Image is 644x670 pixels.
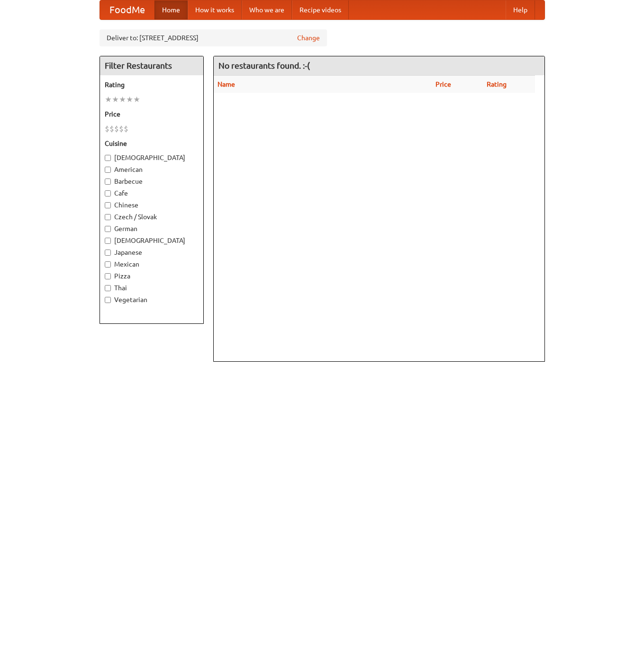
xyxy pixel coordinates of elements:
[105,238,111,244] input: [DEMOGRAPHIC_DATA]
[105,273,111,279] input: Pizza
[105,283,199,293] label: Thai
[105,212,199,222] label: Czech / Slovak
[105,202,111,208] input: Chinese
[105,188,199,198] label: Cafe
[105,80,199,89] h5: Rating
[242,0,292,19] a: Who we are
[105,139,199,148] h5: Cuisine
[100,0,154,19] a: FoodMe
[105,226,111,232] input: German
[105,165,199,174] label: American
[105,109,199,119] h5: Price
[109,124,114,134] li: $
[133,94,140,105] li: ★
[105,190,111,197] input: Cafe
[105,124,109,134] li: $
[218,80,235,88] a: Name
[105,224,199,233] label: German
[114,124,119,134] li: $
[297,33,320,43] a: Change
[487,80,507,88] a: Rating
[119,124,124,134] li: $
[292,0,349,19] a: Recipe videos
[188,0,242,19] a: How it works
[124,124,128,134] li: $
[105,297,111,303] input: Vegetarian
[105,250,111,256] input: Japanese
[100,29,327,46] div: Deliver to: [STREET_ADDRESS]
[105,94,112,105] li: ★
[105,214,111,220] input: Czech / Slovak
[105,200,199,210] label: Chinese
[112,94,119,105] li: ★
[119,94,126,105] li: ★
[105,259,199,269] label: Mexican
[100,56,203,75] h4: Filter Restaurants
[506,0,535,19] a: Help
[218,61,310,70] ng-pluralize: No restaurants found. :-(
[105,248,199,257] label: Japanese
[105,285,111,291] input: Thai
[435,80,451,88] a: Price
[105,177,199,186] label: Barbecue
[126,94,133,105] li: ★
[105,271,199,281] label: Pizza
[154,0,188,19] a: Home
[105,295,199,304] label: Vegetarian
[105,179,111,185] input: Barbecue
[105,153,199,162] label: [DEMOGRAPHIC_DATA]
[105,261,111,268] input: Mexican
[105,236,199,245] label: [DEMOGRAPHIC_DATA]
[105,167,111,173] input: American
[105,155,111,161] input: [DEMOGRAPHIC_DATA]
